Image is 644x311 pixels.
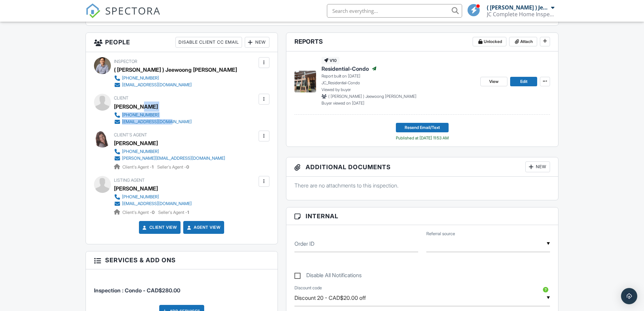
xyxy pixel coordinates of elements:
[152,164,153,170] strong: 1
[187,210,189,215] strong: 1
[286,207,558,225] h3: Internal
[122,201,192,206] div: [EMAIL_ADDRESS][DOMAIN_NAME]
[621,288,637,304] div: Open Intercom Messenger
[114,95,128,101] span: Client
[94,274,269,299] li: Service: Inspection : Condo
[122,164,154,170] span: Client's Agent -
[294,272,362,281] label: Disable All Notifications
[114,65,237,75] div: ( [PERSON_NAME] ) Jeewoong [PERSON_NAME]
[114,148,225,155] a: [PHONE_NUMBER]
[245,37,269,48] div: New
[86,3,100,18] img: The Best Home Inspection Software - Spectora
[114,112,192,118] a: [PHONE_NUMBER]
[86,251,278,269] h3: Services & Add ons
[94,287,180,294] span: Inspection : Condo - CAD$280.00
[114,118,192,125] a: [EMAIL_ADDRESS][DOMAIN_NAME]
[114,82,232,88] a: [EMAIL_ADDRESS][DOMAIN_NAME]
[114,102,158,112] div: [PERSON_NAME]
[122,112,159,118] div: [PHONE_NUMBER]
[122,156,225,161] div: [PERSON_NAME][EMAIL_ADDRESS][DOMAIN_NAME]
[487,11,554,18] div: JC Complete Home Inspections
[114,194,192,200] a: [PHONE_NUMBER]
[122,149,159,154] div: [PHONE_NUMBER]
[114,155,225,162] a: [PERSON_NAME][EMAIL_ADDRESS][DOMAIN_NAME]
[286,157,558,177] h3: Additional Documents
[122,75,159,81] div: [PHONE_NUMBER]
[114,138,158,148] a: [PERSON_NAME]
[487,4,549,11] div: ( [PERSON_NAME] ) Jeewoong [PERSON_NAME]
[426,231,455,237] label: Referral source
[86,33,278,52] h3: People
[114,178,145,183] span: Listing Agent
[114,183,158,194] a: [PERSON_NAME]
[114,132,147,137] span: Client's Agent
[122,119,192,125] div: [EMAIL_ADDRESS][DOMAIN_NAME]
[122,82,192,88] div: [EMAIL_ADDRESS][DOMAIN_NAME]
[294,285,322,291] label: Discount code
[157,164,189,170] span: Seller's Agent -
[86,9,161,23] a: SPECTORA
[141,224,177,231] a: Client View
[105,3,161,18] span: SPECTORA
[158,210,189,215] span: Seller's Agent -
[186,224,220,231] a: Agent View
[114,200,192,207] a: [EMAIL_ADDRESS][DOMAIN_NAME]
[294,182,550,189] p: There are no attachments to this inspection.
[122,194,159,200] div: [PHONE_NUMBER]
[175,37,242,48] div: Disable Client CC Email
[327,4,462,18] input: Search everything...
[114,59,137,64] span: Inspector
[152,210,154,215] strong: 0
[186,164,189,170] strong: 0
[294,240,314,247] label: Order ID
[122,210,156,215] span: Client's Agent -
[114,75,232,82] a: [PHONE_NUMBER]
[525,161,550,172] div: New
